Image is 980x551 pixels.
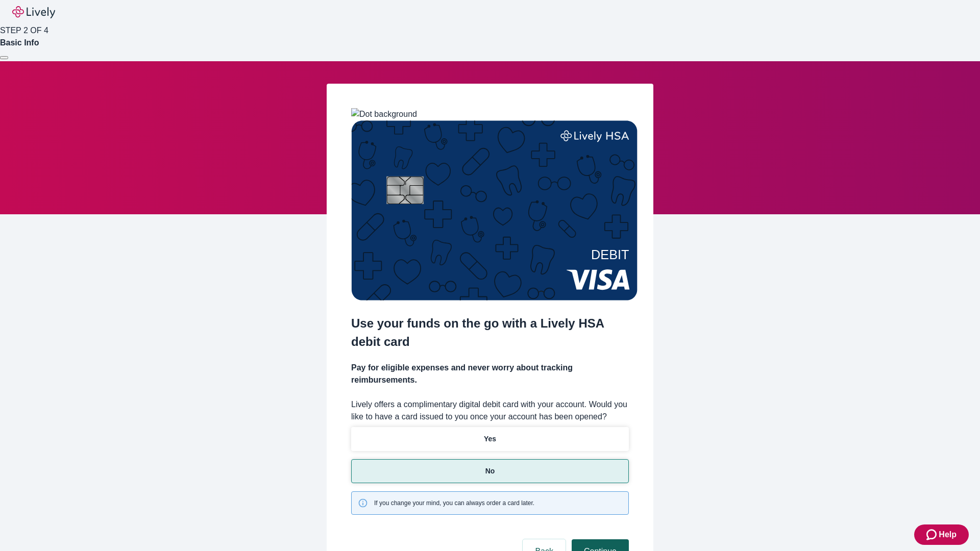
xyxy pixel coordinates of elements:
h4: Pay for eligible expenses and never worry about tracking reimbursements. [351,362,629,386]
img: Debit card [351,120,638,300]
button: Yes [351,427,629,451]
svg: Zendesk support icon [926,529,939,541]
img: Lively [12,6,55,18]
label: Lively offers a complimentary digital debit card with your account. Would you like to have a card... [351,398,629,423]
img: Dot background [351,108,417,120]
span: Help [939,529,957,541]
p: No [485,466,495,477]
button: No [351,459,629,483]
p: Yes [484,434,496,444]
button: Zendesk support iconHelp [914,524,969,545]
h2: Use your funds on the go with a Lively HSA debit card [351,314,629,351]
span: If you change your mind, you can always order a card later. [374,498,534,508]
